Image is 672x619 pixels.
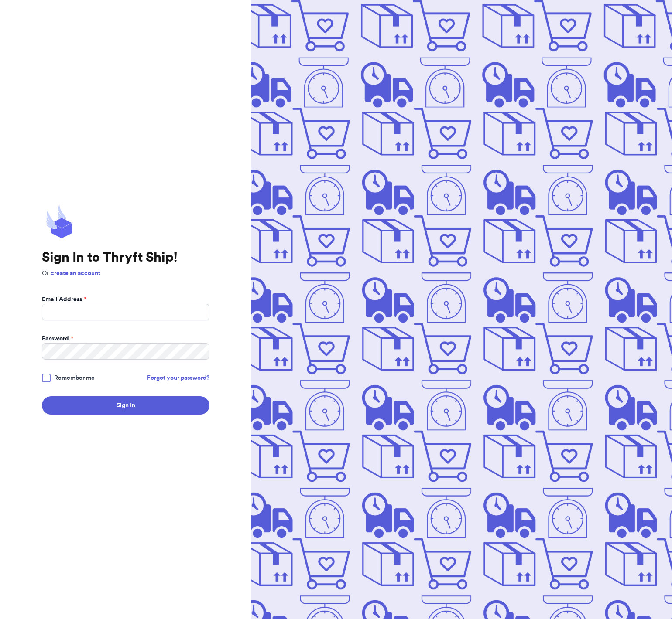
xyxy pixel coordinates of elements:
[51,270,100,276] a: create an account
[147,374,209,382] a: Forgot your password?
[42,269,209,278] p: Or
[42,334,73,343] label: Password
[42,250,209,265] h1: Sign In to Thryft Ship!
[42,295,86,304] label: Email Address
[54,374,95,382] span: Remember me
[42,396,209,415] button: Sign In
